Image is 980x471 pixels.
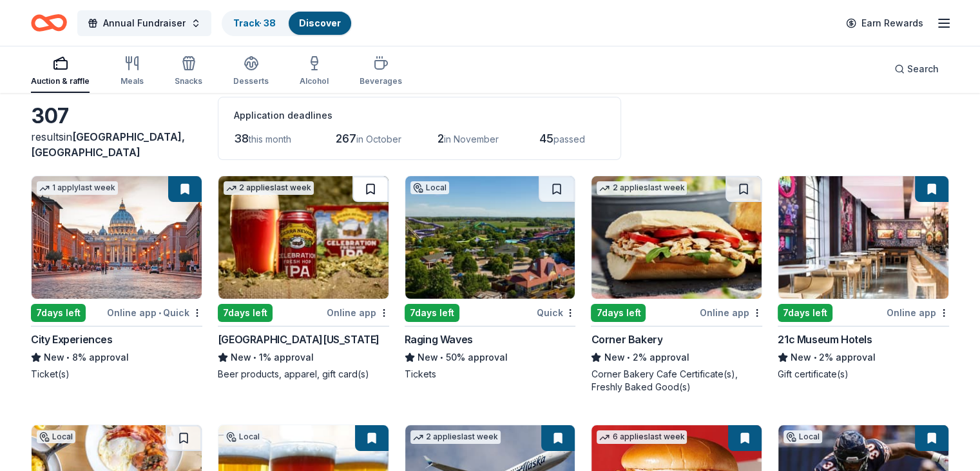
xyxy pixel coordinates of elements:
[591,350,762,365] div: 2% approval
[405,176,575,299] img: Image for Raging Waves
[327,305,389,321] div: Online app
[231,350,251,365] span: New
[336,132,356,145] span: 267
[814,352,817,363] span: •
[31,368,202,381] div: Ticket(s)
[218,332,380,347] div: [GEOGRAPHIC_DATA][US_STATE]
[218,175,389,381] a: Image for Sierra Nevada2 applieslast week7days leftOnline app[GEOGRAPHIC_DATA][US_STATE]New•1% ap...
[884,56,949,82] button: Search
[791,350,811,365] span: New
[31,332,113,347] div: City Experiences
[120,76,144,86] div: Meals
[66,352,70,363] span: •
[224,430,262,443] div: Local
[778,368,949,381] div: Gift certificate(s)
[31,350,202,365] div: 8% approval
[234,132,249,145] span: 38
[107,305,202,321] div: Online app Quick
[31,50,90,93] button: Auction & raffle
[778,175,949,381] a: Image for 21c Museum Hotels7days leftOnline app21c Museum HotelsNew•2% approvalGift certificate(s)
[838,12,931,35] a: Earn Rewards
[627,352,630,363] span: •
[218,176,389,299] img: Image for Sierra Nevada
[233,17,276,28] a: Track· 38
[410,430,501,444] div: 2 applies last week
[253,352,256,363] span: •
[32,176,202,299] img: Image for City Experiences
[597,181,687,195] div: 2 applies last week
[778,332,872,347] div: 21c Museum Hotels
[218,304,273,322] div: 7 days left
[300,76,329,86] div: Alcohol
[360,50,402,93] button: Beverages
[591,175,762,394] a: Image for Corner Bakery2 applieslast week7days leftOnline appCorner BakeryNew•2% approvalCorner B...
[249,134,291,145] span: this month
[907,61,939,77] span: Search
[604,350,624,365] span: New
[175,76,202,86] div: Snacks
[360,76,402,86] div: Beverages
[222,10,352,36] button: Track· 38Discover
[175,50,202,93] button: Snacks
[887,305,949,321] div: Online app
[591,332,662,347] div: Corner Bakery
[700,305,762,321] div: Online app
[31,175,202,381] a: Image for City Experiences1 applylast week7days leftOnline app•QuickCity ExperiencesNew•8% approv...
[440,352,443,363] span: •
[405,175,576,381] a: Image for Raging WavesLocal7days leftQuickRaging WavesNew•50% approvalTickets
[778,350,949,365] div: 2% approval
[591,368,762,394] div: Corner Bakery Cafe Certificate(s), Freshly Baked Good(s)
[37,181,118,195] div: 1 apply last week
[234,108,605,123] div: Application deadlines
[597,430,687,444] div: 6 applies last week
[405,368,576,381] div: Tickets
[31,8,67,38] a: Home
[553,134,585,145] span: passed
[218,350,389,365] div: 1% approval
[778,176,948,299] img: Image for 21c Museum Hotels
[31,304,86,322] div: 7 days left
[224,181,314,195] div: 2 applies last week
[444,134,499,145] span: in November
[591,176,762,299] img: Image for Corner Bakery
[31,76,90,86] div: Auction & raffle
[31,130,185,159] span: [GEOGRAPHIC_DATA], [GEOGRAPHIC_DATA]
[778,304,832,322] div: 7 days left
[418,350,438,365] span: New
[103,15,186,31] span: Annual Fundraiser
[783,430,822,443] div: Local
[37,430,75,443] div: Local
[356,134,401,145] span: in October
[120,50,144,93] button: Meals
[405,350,576,365] div: 50% approval
[218,368,389,381] div: Beer products, apparel, gift card(s)
[31,129,202,160] div: results
[591,304,646,322] div: 7 days left
[233,50,269,93] button: Desserts
[233,76,269,86] div: Desserts
[539,132,553,145] span: 45
[31,103,202,129] div: 307
[31,130,185,159] span: in
[437,132,444,145] span: 2
[536,305,575,321] div: Quick
[159,308,161,318] span: •
[77,10,211,36] button: Annual Fundraiser
[44,350,64,365] span: New
[300,50,329,93] button: Alcohol
[405,304,459,322] div: 7 days left
[405,332,473,347] div: Raging Waves
[299,17,341,28] a: Discover
[410,181,449,194] div: Local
